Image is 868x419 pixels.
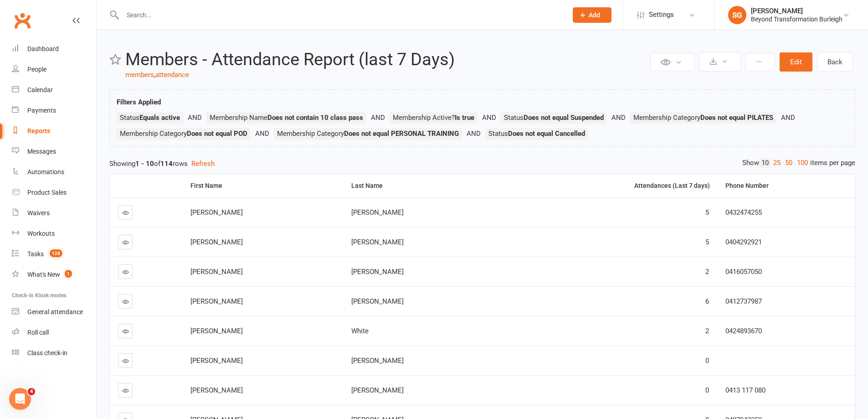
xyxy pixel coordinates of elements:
[12,302,96,322] a: General attendance kiosk mode
[705,268,709,276] span: 2
[65,270,72,278] span: 1
[27,66,46,73] div: People
[160,160,173,168] strong: 114
[27,189,67,196] div: Product Sales
[12,264,96,285] a: What's New1
[488,129,585,138] span: Status
[351,208,404,217] span: [PERSON_NAME]
[12,141,96,162] a: Messages
[504,114,604,122] span: Status
[139,114,180,122] strong: Equals active
[705,208,709,217] span: 5
[12,244,96,264] a: Tasks 128
[9,388,31,410] iframe: Intercom live chat
[351,386,404,394] span: [PERSON_NAME]
[27,127,50,134] div: Reports
[512,182,710,189] div: Attendances (Last 7 days)
[27,271,60,278] div: What's New
[351,357,404,365] span: [PERSON_NAME]
[705,238,709,246] span: 5
[27,230,55,237] div: Workouts
[277,129,459,138] span: Membership Category
[155,71,189,79] a: attendance
[28,388,35,395] span: 4
[700,114,773,122] strong: Does not equal PILATES
[742,158,855,168] div: Show items per page
[27,329,49,336] div: Roll call
[649,5,674,25] span: Settings
[12,203,96,223] a: Waivers
[351,182,497,189] div: Last Name
[725,386,765,394] span: 0413 117 080
[725,238,762,246] span: 0404292921
[187,129,247,138] strong: Does not equal POD
[705,327,709,335] span: 2
[12,59,96,80] a: People
[154,71,155,79] span: ,
[50,249,62,257] span: 128
[27,86,53,93] div: Calendar
[190,238,243,246] span: [PERSON_NAME]
[751,15,842,23] div: Beyond Transformation Burleigh
[117,98,161,106] strong: Filters Applied
[508,129,585,138] strong: Does not equal Cancelled
[351,327,369,335] span: White
[795,158,810,168] a: 100
[780,52,812,72] button: Edit
[12,223,96,244] a: Workouts
[725,208,762,217] span: 0432474255
[705,297,709,305] span: 6
[12,322,96,343] a: Roll call
[351,268,404,276] span: [PERSON_NAME]
[705,386,709,394] span: 0
[11,9,34,32] a: Clubworx
[27,308,83,316] div: General attendance
[135,160,154,168] strong: 1 - 10
[12,162,96,182] a: Automations
[771,158,783,168] a: 25
[725,268,762,276] span: 0416057050
[783,158,795,168] a: 50
[12,100,96,121] a: Payments
[351,297,404,305] span: [PERSON_NAME]
[27,349,67,357] div: Class check-in
[190,208,243,217] span: [PERSON_NAME]
[190,327,243,335] span: [PERSON_NAME]
[589,11,600,19] span: Add
[210,114,363,122] span: Membership Name
[12,121,96,141] a: Reports
[573,7,611,23] button: Add
[728,6,746,24] div: SG
[27,168,64,176] div: Automations
[725,182,847,189] div: Phone Number
[120,9,561,21] input: Search...
[27,45,59,52] div: Dashboard
[125,50,648,69] h2: Members - Attendance Report (last 7 Days)
[190,182,336,189] div: First Name
[267,114,363,122] strong: Does not contain 10 class pass
[725,327,762,335] span: 0424893670
[393,114,474,122] span: Membership Active?
[109,158,855,169] div: Showing of rows
[524,114,604,122] strong: Does not equal Suspended
[191,158,215,169] button: Refresh
[12,343,96,363] a: Class kiosk mode
[190,268,243,276] span: [PERSON_NAME]
[351,238,404,246] span: [PERSON_NAME]
[190,297,243,305] span: [PERSON_NAME]
[759,158,771,168] a: 10
[190,386,243,394] span: [PERSON_NAME]
[12,182,96,203] a: Product Sales
[455,114,474,122] strong: Is true
[633,114,773,122] span: Membership Category
[27,209,50,217] div: Waivers
[125,71,154,79] a: members
[12,80,96,100] a: Calendar
[120,129,247,138] span: Membership Category
[12,39,96,59] a: Dashboard
[344,129,459,138] strong: Does not equal PERSONAL TRAINING
[27,107,56,114] div: Payments
[27,250,44,258] div: Tasks
[190,357,243,365] span: [PERSON_NAME]
[27,148,56,155] div: Messages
